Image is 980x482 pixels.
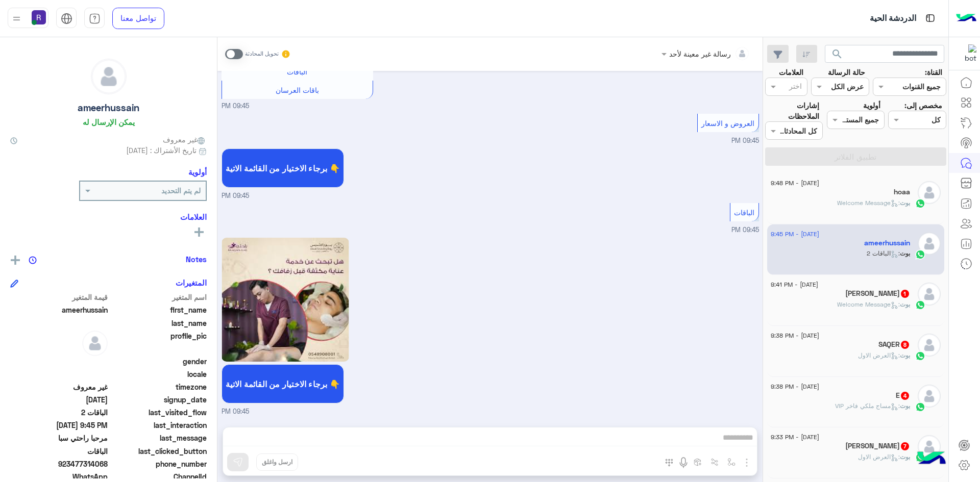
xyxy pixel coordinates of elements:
img: defaultAdmin.png [82,331,108,356]
h6: أولوية [188,167,207,176]
span: بوت [900,351,910,359]
span: : Welcome Message [837,300,900,308]
img: WhatsApp [915,300,925,310]
img: defaultAdmin.png [918,435,941,458]
span: [DATE] - 9:38 PM [771,382,819,391]
span: 4 [901,392,909,400]
span: الباقات [287,67,307,76]
span: [DATE] - 9:41 PM [771,280,818,289]
span: : مساج ملكي فاخر VIP [835,402,900,410]
h5: Mohamed [845,289,910,298]
span: الباقات 2 [10,407,108,418]
img: notes [29,256,37,264]
img: Logo [956,8,976,29]
span: 09:45 PM [731,137,759,144]
img: WhatsApp [915,249,925,260]
img: defaultAdmin.png [918,283,941,306]
img: Q2FwdHVyZSAoMykucG5n.png [222,238,350,362]
span: باقات العرسان [276,86,319,94]
a: tab [84,8,105,29]
h5: hoaa [894,188,910,196]
span: [DATE] - 9:33 PM [771,433,819,442]
h5: SAQER [878,340,910,349]
span: اسم المتغير [110,292,207,302]
h5: E [896,391,910,400]
span: : العرض الاول [858,351,900,359]
h5: ameerhussain [78,102,139,114]
img: profile [10,12,23,25]
img: WhatsApp [915,402,925,412]
label: إشارات الملاحظات [765,100,819,122]
span: تاريخ الأشتراك : [DATE] [126,145,197,156]
span: last_interaction [110,420,207,430]
img: defaultAdmin.png [91,59,126,94]
span: null [10,356,108,367]
span: : Welcome Message [837,199,900,207]
span: ChannelId [110,471,207,482]
h5: ameerhussain [864,239,910,247]
span: 1 [901,290,909,298]
button: ارسل واغلق [256,453,298,471]
span: first_name [110,305,207,315]
span: null [10,369,108,379]
img: WhatsApp [915,351,925,361]
button: search [825,45,850,67]
span: برجاء الاختيار من القائمة الاتية 👇 [226,163,340,173]
img: 322853014244696 [958,44,976,63]
img: add [11,256,20,265]
span: : العرض الاول [858,453,900,461]
span: locale [110,369,207,379]
h6: المتغيرات [176,278,207,287]
img: defaultAdmin.png [918,334,941,357]
span: signup_date [110,394,207,405]
span: بوت [900,453,910,461]
label: أولوية [863,100,880,111]
span: بوت [900,249,910,257]
img: tab [61,13,72,24]
span: last_name [110,318,207,328]
img: defaultAdmin.png [918,181,941,204]
img: userImage [32,10,46,24]
img: tab [924,12,937,24]
span: بوت [900,300,910,308]
label: العلامات [779,67,803,78]
span: قيمة المتغير [10,292,108,302]
span: 8 [901,341,909,349]
span: برجاء الاختيار من القائمة الاتية 👇 [226,379,340,389]
img: defaultAdmin.png [918,232,941,255]
span: 09:45 PM [731,226,759,234]
span: [DATE] - 9:45 PM [771,230,819,239]
span: الباقات [10,446,108,456]
span: profile_pic [110,331,207,354]
span: الباقات [734,208,754,217]
label: حالة الرسالة [828,67,865,78]
span: [DATE] - 9:38 PM [771,331,819,340]
span: 7 [901,442,909,450]
span: 2025-08-11T18:45:23.423Z [10,420,108,430]
small: تحويل المحادثة [245,50,279,58]
span: العروض و الاسعار [701,119,754,128]
span: [DATE] - 9:48 PM [771,179,819,188]
img: WhatsApp [915,198,925,209]
img: hulul-logo.png [914,441,949,477]
button: تطبيق الفلاتر [765,147,946,166]
span: غير معروف [10,382,108,392]
span: : الباقات 2 [867,249,900,257]
span: 09:45 PM [222,407,249,417]
img: tab [89,13,101,24]
span: last_visited_flow [110,407,207,418]
span: 09:45 PM [222,102,249,111]
span: 09:45 PM [222,191,249,201]
span: 923477314068 [10,459,108,469]
label: القناة: [925,67,942,78]
span: مرحبا راحتي سبا [10,433,108,443]
span: بوت [900,199,910,207]
span: gender [110,356,207,367]
span: last_message [110,433,207,443]
h6: يمكن الإرسال له [83,117,135,126]
p: الدردشة الحية [870,12,916,26]
label: مخصص إلى: [904,100,942,111]
div: اختر [789,81,803,94]
h6: Notes [186,255,207,264]
span: بوت [900,402,910,410]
